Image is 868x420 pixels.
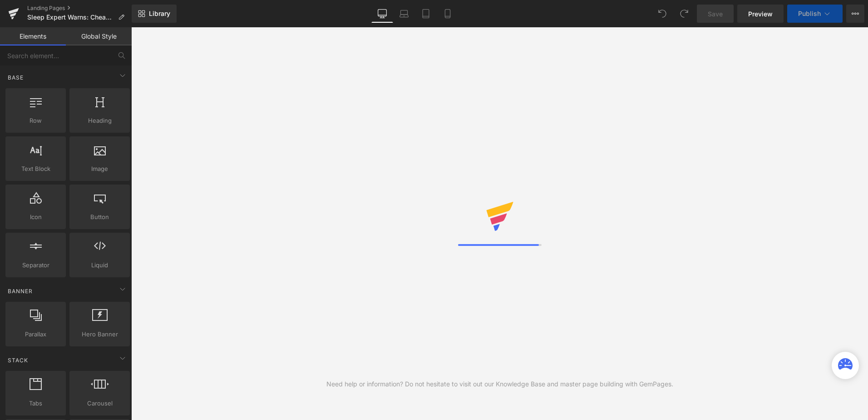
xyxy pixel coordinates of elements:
span: Stack [7,356,29,365]
span: Tabs [8,399,63,408]
span: Parallax [8,330,63,339]
span: Base [7,73,25,82]
span: Save [708,9,723,19]
span: Image [72,164,127,174]
span: Hero Banner [72,330,127,339]
a: Landing Pages [27,5,132,12]
a: Preview [737,5,784,23]
span: Library [149,10,170,18]
button: Undo [653,5,671,23]
a: Tablet [415,5,437,23]
button: Redo [675,5,693,23]
span: Preview [748,9,773,19]
span: Row [8,116,63,125]
span: Banner [7,287,34,295]
button: Publish [787,5,843,23]
a: New Library [132,5,177,23]
span: Publish [798,10,821,17]
span: Carousel [72,399,127,408]
span: Text Block [8,164,63,174]
span: Button [72,212,127,222]
a: Desktop [371,5,393,23]
a: Mobile [437,5,459,23]
button: More [846,5,864,23]
span: Sleep Expert Warns: Cheap Sheets Are Aging You - Here's The Real Deal [27,14,114,21]
span: Heading [72,116,127,125]
div: Need help or information? Do not hesitate to visit out our Knowledge Base and master page buildin... [326,379,673,389]
span: Icon [8,212,63,222]
a: Laptop [393,5,415,23]
span: Separator [8,260,63,270]
span: Liquid [72,260,127,270]
a: Global Style [66,27,132,45]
